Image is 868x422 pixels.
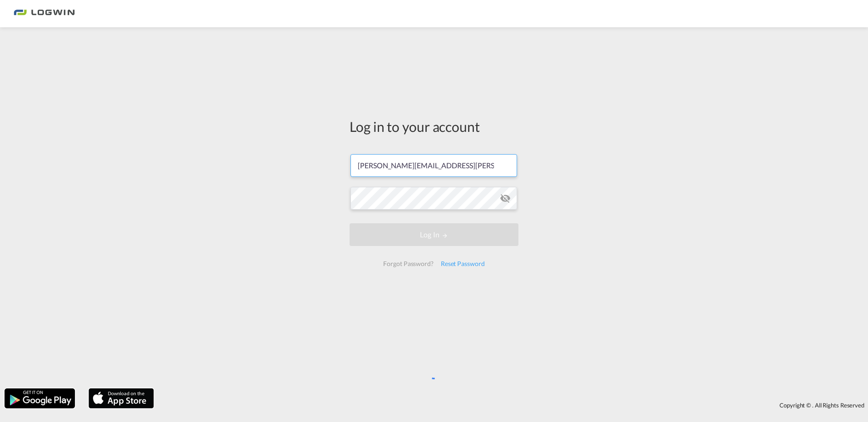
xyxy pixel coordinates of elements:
[437,256,488,272] div: Reset Password
[350,154,517,177] input: Enter email/phone number
[500,193,511,204] md-icon: icon-eye-off
[14,4,75,24] img: bc73a0e0d8c111efacd525e4c8ad7d32.png
[4,387,76,409] img: google.png
[88,387,155,409] img: apple.png
[380,256,437,272] div: Forgot Password?
[158,397,868,413] div: Copyright © . All Rights Reserved
[350,117,518,136] div: Log in to your account
[350,223,518,246] button: LOGIN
